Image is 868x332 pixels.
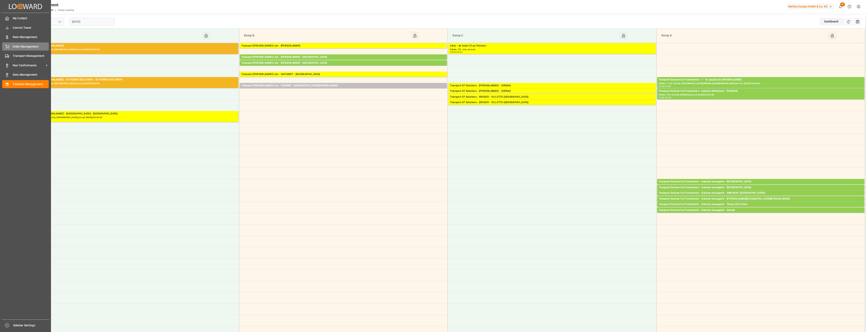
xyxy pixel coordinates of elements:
[13,82,49,86] span: Timeslot Management
[241,55,445,59] div: Transport [PERSON_NAME] Lots - [PERSON_NAME] - [GEOGRAPHIC_DATA]
[787,3,836,10] button: Melitta Europa GmbH & Co. KG
[450,99,654,103] div: Pallets: ,TU: 144,City: [GEOGRAPHIC_DATA],Arrival: [DATE] 00:00:00
[659,190,863,193] div: Pallets: ,TU: 144,City: [GEOGRAPHIC_DATA],Arrival: [DATE] 00:00:00
[659,89,863,93] div: Transport Dachser Cof Foodservice - dachser affretement - WISSOUS
[241,88,445,91] div: Pallets: ,TU: 56,City: [GEOGRAPHIC_DATA][PERSON_NAME],Arrival: [DATE] 00:00:00
[845,2,854,11] button: Help Center
[659,184,863,187] div: Pallets: 1,TU: 10,City: [GEOGRAPHIC_DATA],Arrival: [DATE] 00:00:00
[456,51,462,53] div: 08:30
[241,84,445,88] div: Transport [PERSON_NAME] Lots - FOURNIE - [GEOGRAPHIC_DATA][PERSON_NAME]
[13,63,45,68] span: Non Conformance
[450,95,654,99] div: Transport GT Solutions - BREGER - VILLETTE-[GEOGRAPHIC_DATA]
[660,32,828,39] div: Ramp D
[659,202,863,206] div: Transport Dachser Cof Foodservice - Dachser messagerie - Toissy CDG Cedex
[13,16,49,20] span: My Cockpit
[2,14,49,22] a: My Cockpit
[659,82,863,85] div: Pallets: 11,TU: 35,City: [GEOGRAPHIC_DATA][PERSON_NAME][PERSON_NAME],Arrival: [DATE] 00:00:00
[33,48,237,51] div: Pallets: ,TU: 551,City: [GEOGRAPHIC_DATA],Arrival: [DATE] 00:00:00
[664,85,665,87] div: -
[664,97,665,98] div: -
[659,201,863,204] div: Pallets: 1,TU: 27,City: [GEOGRAPHIC_DATA][PERSON_NAME],Arrival: [DATE] 00:00:00
[450,105,654,108] div: Pallets: ,TU: 112,City: [GEOGRAPHIC_DATA],Arrival: [DATE] 00:00:00
[34,32,202,39] div: Ramp A
[2,71,49,79] a: Data Management
[241,48,445,51] div: Pallets: ,TU: 84,City: CARQUEFOU,Arrival: [DATE] 00:00:00
[659,195,863,199] div: Pallets: ,TU: 74,City: [GEOGRAPHIC_DATA] ( [GEOGRAPHIC_DATA]),Arrival: [DATE] 00:00:00
[2,52,49,60] a: Transport Management
[450,89,654,93] div: Transport GT Solutions - [PERSON_NAME] - CORBAS
[450,44,654,48] div: other - ab textel 33 pu Peronne -
[33,82,237,85] div: Pallets: ,TU: 644,City: [GEOGRAPHIC_DATA],Arrival: [DATE] 00:00:00
[241,61,445,65] div: Transport [PERSON_NAME] Lots - [PERSON_NAME] - [GEOGRAPHIC_DATA]
[450,93,654,97] div: Pallets: 2,TU: 52,City: [GEOGRAPHIC_DATA],Arrival: [DATE] 00:00:00
[56,19,63,25] button: open menu
[13,26,49,30] span: Control Tower
[450,48,654,51] div: Pallets: ,TU: ,City: ,Arrival:
[659,191,863,195] div: Transport Dachser Cof Foodservice - Dachser messagerie - ANDOAIN ( [GEOGRAPHIC_DATA])
[450,100,654,105] div: Transport GT Solutions - BREGER - VILLETTE-[GEOGRAPHIC_DATA]
[659,208,863,212] div: Transport Dachser Cof Foodservice - Dachser messagerie - Somain
[665,85,671,87] div: 10:00
[659,85,665,87] div: 09:30
[819,18,844,25] div: Dashboard
[659,93,863,97] div: Pallets: 7,TU: 24,City: WISSOUS,Arrival: [DATE] 00:00:00
[33,44,237,48] div: Transport [PERSON_NAME]
[659,97,665,98] div: 10:00
[659,206,863,210] div: Pallets: ,TU: 110,City: Toissy CDG Cedex,Arrival: [DATE] 00:00:00
[241,65,445,69] div: Pallets: ,TU: 318,City: [GEOGRAPHIC_DATA],Arrival: [DATE] 00:00:00
[659,197,863,201] div: Transport Dachser Cof Foodservice - Dachser messagerie - [PERSON_NAME][GEOGRAPHIC_DATA][PERSON_NAME]
[2,24,49,32] a: Control Tower
[2,42,49,50] a: Order Management
[2,80,49,88] a: Timeslot Management
[13,54,49,58] span: Transport Management
[787,4,834,10] div: Melitta Europa GmbH & Co. KG
[659,212,863,216] div: Pallets: 2,TU: 64,City: [GEOGRAPHIC_DATA],Arrival: [DATE] 00:00:00
[70,18,115,25] input: DD-MM-YYYY
[13,73,49,77] span: Data Management
[13,323,49,328] span: Sidebar Settings
[450,88,654,91] div: Pallets: 5,TU: 32,City: [GEOGRAPHIC_DATA],Arrival: [DATE] 00:00:00
[33,112,237,116] div: Transport [PERSON_NAME] - [GEOGRAPHIC_DATA] - [GEOGRAPHIC_DATA]
[836,2,845,11] button: show 30 new notifications
[840,2,845,6] span: 30
[241,44,445,48] div: Transport [PERSON_NAME] Lots - [PERSON_NAME]
[241,72,445,76] div: Transport [PERSON_NAME] Lots - GAVIGNET - [GEOGRAPHIC_DATA]
[659,180,863,184] div: Transport Dachser Cof Foodservice - Dachser messagerie - [GEOGRAPHIC_DATA]
[13,35,49,39] span: Rate Management
[242,32,411,39] div: Ramp B
[659,78,863,82] div: Transport Dachser Cof Foodservice - ? - St Jacques De [PERSON_NAME]
[659,186,863,190] div: Transport Dachser Cof Foodservice - Dachser messagerie - [GEOGRAPHIC_DATA]
[241,59,445,63] div: Pallets: 2,TU: ,City: [GEOGRAPHIC_DATA],Arrival: [DATE] 00:00:00
[13,44,49,49] span: Order Management
[450,51,456,53] div: 08:00
[450,84,654,88] div: Transport GT Solutions - [PERSON_NAME] - CORBAS
[456,51,456,53] div: -
[33,116,237,119] div: Pallets: 20,TU: 412,City: [GEOGRAPHIC_DATA],Arrival: [DATE] 00:00:00
[2,33,49,41] a: Rate Management
[451,32,619,39] div: Ramp C
[665,97,671,98] div: 10:30
[33,78,237,82] div: Transport [PERSON_NAME] - ST PIERRE DES CORPS - ST PIERRE DES CORPS
[241,76,445,80] div: Pallets: 10,TU: 1009,City: [GEOGRAPHIC_DATA],Arrival: [DATE] 00:00:00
